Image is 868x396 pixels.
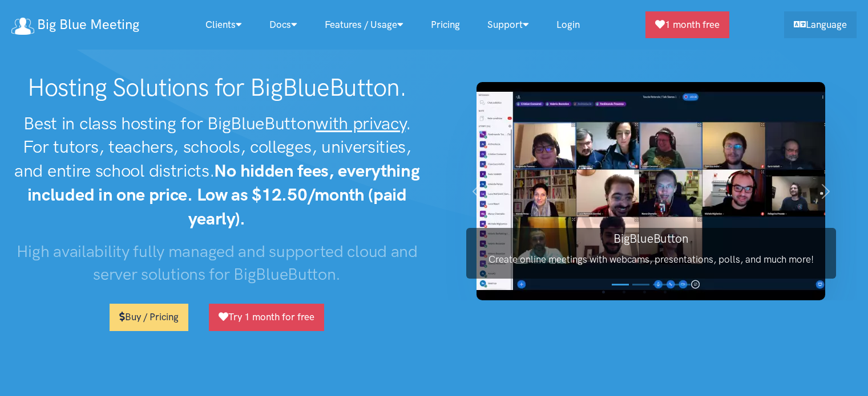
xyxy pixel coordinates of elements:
[543,13,594,37] a: Login
[110,304,188,330] a: Buy / Pricing
[466,252,836,267] p: Create online meetings with webcams, presentations, polls, and much more!
[27,160,420,229] strong: No hidden fees, everything included in one price. Low as $12.50/month (paid yearly).
[784,11,857,38] a: Language
[311,13,417,37] a: Features / Usage
[474,13,543,37] a: Support
[11,73,423,103] h1: Hosting Solutions for BigBlueButton.
[11,18,34,35] img: logo
[209,304,324,330] a: Try 1 month for free
[316,113,405,134] u: with privacy
[11,13,139,37] a: Big Blue Meeting
[256,13,311,37] a: Docs
[466,230,836,247] h3: BigBlueButton
[417,13,474,37] a: Pricing
[192,13,256,37] a: Clients
[11,112,423,231] h2: Best in class hosting for BigBlueButton . For tutors, teachers, schools, colleges, universities, ...
[645,11,729,38] a: 1 month free
[477,82,825,300] img: BigBlueButton screenshot
[11,240,423,286] h3: High availability fully managed and supported cloud and server solutions for BigBlueButton.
